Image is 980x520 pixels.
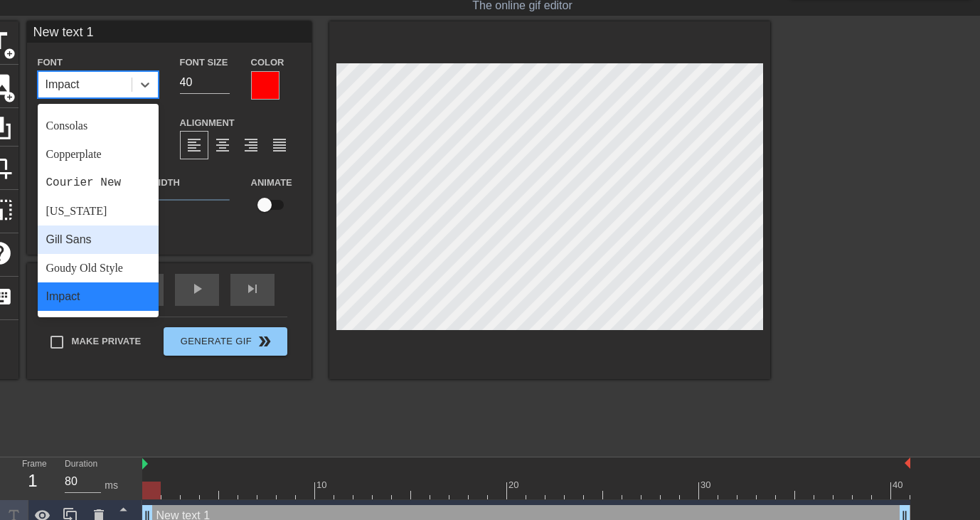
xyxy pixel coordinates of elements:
label: Animate [251,176,292,190]
label: Duration [65,460,97,469]
div: Gill Sans [38,225,159,254]
label: Alignment [180,116,235,130]
span: format_align_justify [271,137,288,154]
span: Make Private [72,334,142,349]
div: 10 [316,478,329,492]
div: Impact [46,76,80,93]
img: bound-end.png [905,457,910,469]
button: Generate Gif [164,327,287,356]
div: Frame [11,457,54,499]
div: Lucida Console [38,311,159,339]
span: skip_next [244,280,261,297]
div: Impact [38,282,159,311]
span: format_align_left [186,137,203,154]
span: format_align_right [243,137,260,154]
label: Color [251,55,284,70]
div: 40 [893,478,905,492]
div: Copperplate [38,140,159,169]
span: add_circle [4,91,16,103]
span: Generate Gif [169,333,281,350]
div: 20 [508,478,521,492]
div: Courier New [38,169,159,197]
span: add_circle [4,48,16,60]
span: play_arrow [188,280,206,297]
span: format_align_center [214,137,231,154]
label: Font [38,55,63,70]
span: double_arrow [256,333,273,350]
div: [US_STATE] [38,197,159,225]
div: 1 [22,468,43,494]
div: Consolas [38,112,159,140]
div: 30 [701,478,713,492]
div: ms [105,478,118,493]
div: Goudy Old Style [38,254,159,282]
label: Font Size [180,55,228,70]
